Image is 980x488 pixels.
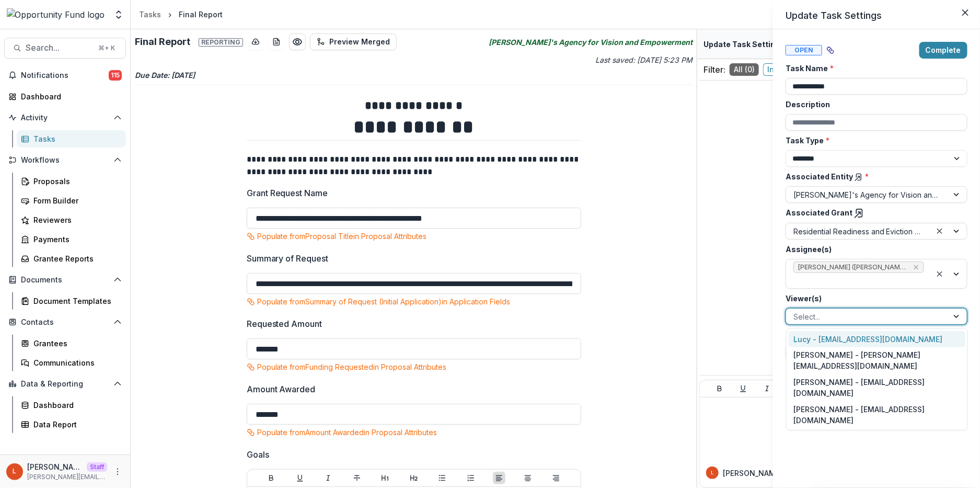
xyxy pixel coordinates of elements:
[912,262,920,273] div: Remove Charlise Smith (charlise@waveoflife.org)
[933,225,946,237] div: Clear selected options
[919,42,967,59] button: Complete
[786,171,961,182] label: Associated Entity
[789,401,965,428] div: [PERSON_NAME] - [EMAIL_ADDRESS][DOMAIN_NAME]
[786,99,961,110] label: Description
[786,293,961,304] label: Viewer(s)
[786,244,961,255] label: Assignee(s)
[786,45,822,55] span: Open
[798,264,909,271] span: [PERSON_NAME] ([PERSON_NAME][EMAIL_ADDRESS][DOMAIN_NAME])
[786,135,961,146] label: Task Type
[789,331,965,347] div: Lucy - [EMAIL_ADDRESS][DOMAIN_NAME]
[786,207,961,219] label: Associated Grant
[789,374,965,401] div: [PERSON_NAME] - [EMAIL_ADDRESS][DOMAIN_NAME]
[789,347,965,374] div: [PERSON_NAME] - [PERSON_NAME][EMAIL_ADDRESS][DOMAIN_NAME]
[933,268,946,280] div: Clear selected options
[786,63,961,74] label: Task Name
[822,42,839,59] button: View dependent tasks
[957,4,974,21] button: Close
